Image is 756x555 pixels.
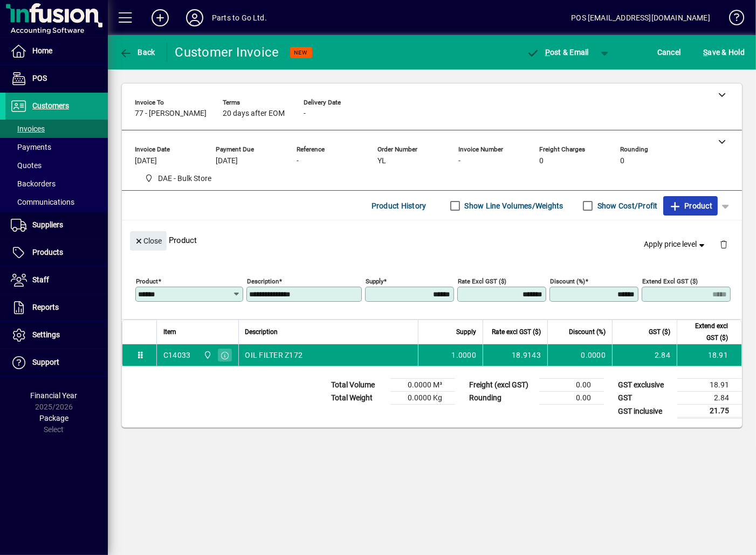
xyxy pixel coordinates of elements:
a: Backorders [5,175,108,193]
button: Apply price level [640,235,711,254]
td: GST [613,392,677,405]
span: Package [39,414,68,422]
button: Product History [367,196,431,216]
a: POS [5,65,108,92]
span: ave & Hold [703,44,745,61]
span: Quotes [11,161,42,170]
mat-label: Rate excl GST ($) [458,277,506,285]
app-page-header-button: Delete [711,239,737,249]
a: Communications [5,193,108,211]
td: 2.84 [612,344,677,366]
td: 18.91 [677,344,741,366]
a: Suppliers [5,212,108,239]
span: 1.0000 [452,350,477,360]
span: P [545,48,550,57]
span: 0 [620,157,624,165]
button: Save & Hold [700,43,747,62]
span: Description [245,326,278,338]
app-page-header-button: Close [127,235,169,245]
a: Home [5,38,108,65]
app-page-header-button: Back [108,43,167,62]
span: Reports [32,303,59,311]
span: Products [32,248,63,256]
a: Products [5,239,108,266]
span: DAE - Bulk Store [201,349,213,361]
mat-label: Discount (%) [550,277,585,285]
td: 2.84 [677,392,742,405]
span: [DATE] [135,157,157,165]
span: Financial Year [31,391,78,400]
span: Close [134,232,162,250]
span: 20 days after EOM [223,109,285,118]
button: Close [130,231,167,251]
td: Rounding [464,392,539,405]
span: Communications [11,198,74,206]
div: 18.9143 [490,350,541,360]
mat-label: Supply [366,277,383,285]
span: POS [32,74,47,82]
div: Customer Invoice [175,44,279,61]
span: Customers [32,101,69,110]
td: GST exclusive [613,379,677,392]
a: Settings [5,322,108,349]
td: Total Volume [326,379,390,392]
span: Product [669,197,712,214]
span: Extend excl GST ($) [684,320,728,344]
span: DAE - Bulk Store [159,173,212,184]
button: Profile [177,8,212,27]
span: NEW [294,49,308,56]
span: S [703,48,707,57]
td: 0.0000 M³ [390,379,455,392]
span: Settings [32,330,60,339]
td: 21.75 [677,405,742,418]
button: Product [663,196,718,216]
span: Payments [11,143,51,151]
span: Cancel [657,44,681,61]
a: Support [5,349,108,376]
td: Total Weight [326,392,390,405]
a: Knowledge Base [721,2,743,37]
span: GST ($) [649,326,670,338]
a: Staff [5,267,108,294]
span: 77 - [PERSON_NAME] [135,109,207,118]
td: 0.0000 Kg [390,392,455,405]
span: DAE - Bulk Store [140,172,216,185]
button: Back [116,43,158,62]
span: Item [163,326,176,338]
div: Product [122,220,742,260]
span: OIL FILTER Z172 [245,350,303,360]
span: Backorders [11,179,56,188]
mat-label: Description [247,277,279,285]
span: Supply [456,326,476,338]
span: 0 [539,157,544,165]
td: 0.0000 [547,344,612,366]
a: Invoices [5,120,108,138]
span: Discount (%) [569,326,606,338]
div: C14033 [163,350,191,360]
span: - [297,157,299,165]
span: - [458,157,461,165]
span: Back [119,48,155,57]
span: Rate excl GST ($) [492,326,541,338]
td: 18.91 [677,379,742,392]
div: Parts to Go Ltd. [212,9,267,26]
span: Home [32,46,52,55]
label: Show Line Volumes/Weights [463,200,563,211]
a: Reports [5,294,108,321]
span: [DATE] [216,157,238,165]
td: GST inclusive [613,405,677,418]
button: Post & Email [521,43,594,62]
button: Add [143,8,177,27]
td: 0.00 [539,392,604,405]
td: 0.00 [539,379,604,392]
span: Invoices [11,124,45,133]
a: Payments [5,138,108,156]
span: Product History [372,197,427,214]
mat-label: Product [136,277,158,285]
label: Show Cost/Profit [595,200,658,211]
span: Apply price level [644,239,707,250]
span: Support [32,358,59,366]
div: POS [EMAIL_ADDRESS][DOMAIN_NAME] [571,9,710,26]
a: Quotes [5,156,108,175]
mat-label: Extend excl GST ($) [642,277,698,285]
